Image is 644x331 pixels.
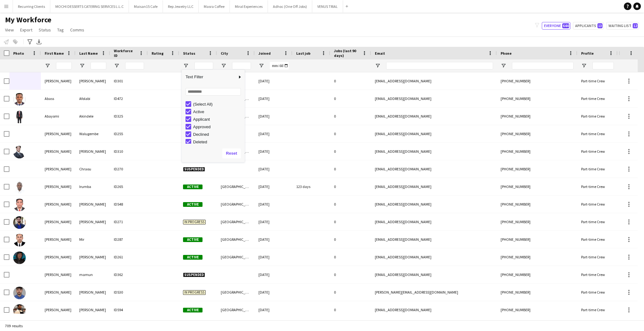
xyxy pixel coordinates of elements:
[13,216,26,229] img: Abdul Hannan
[13,93,26,106] img: Abass Afolabi
[330,196,371,213] div: 0
[330,284,371,301] div: 0
[371,196,497,213] div: [EMAIL_ADDRESS][DOMAIN_NAME]
[330,266,371,283] div: 0
[193,140,243,144] div: Deleted
[13,304,26,317] img: Abdullah Ashraf khan
[217,301,255,318] div: [GEOGRAPHIC_DATA]
[255,213,292,230] div: [DATE]
[193,109,243,114] div: Active
[618,231,644,248] div: 41
[79,63,85,69] button: Open Filter Menu
[217,231,255,248] div: [GEOGRAPHIC_DATA]
[230,0,268,13] button: Miral Experiences
[330,90,371,107] div: 0
[562,23,569,28] span: 644
[255,108,292,125] div: [DATE]
[258,63,264,69] button: Open Filter Menu
[50,0,129,13] button: MOCHI DESSERTS CATERING SERVICES L.L.C
[163,0,199,13] button: Rep Jewelry LLC
[13,287,26,299] img: Abdullah Alnounou
[497,284,577,301] div: [PHONE_NUMBER]
[497,108,577,125] div: [PHONE_NUMBER]
[618,143,644,160] div: 32
[371,284,497,301] div: [PERSON_NAME][EMAIL_ADDRESS][DOMAIN_NAME]
[110,108,148,125] div: ID325
[110,284,148,301] div: ID530
[18,26,35,34] a: Export
[186,88,241,96] input: Search filter values
[255,90,292,107] div: [DATE]
[75,143,110,160] div: [PERSON_NAME]
[75,125,110,142] div: Walugembe
[497,72,577,90] div: [PHONE_NUMBER]
[182,72,237,82] span: Text Filter
[292,178,330,195] div: 123 days
[129,0,163,13] button: Maisan15 Cafe
[577,72,618,90] div: Part-time Crew
[497,266,577,283] div: [PHONE_NUMBER]
[255,266,292,283] div: [DATE]
[114,48,136,58] span: Workforce ID
[183,51,195,56] span: Status
[497,231,577,248] div: [PHONE_NUMBER]
[618,213,644,230] div: 30
[110,143,148,160] div: ID310
[41,284,75,301] div: [PERSON_NAME]
[199,0,230,13] button: Masra Coffee
[110,160,148,178] div: ID270
[497,196,577,213] div: [PHONE_NUMBER]
[255,178,292,195] div: [DATE]
[330,231,371,248] div: 0
[577,108,618,125] div: Part-time Crew
[183,63,189,69] button: Open Filter Menu
[255,248,292,266] div: [DATE]
[618,108,644,125] div: 33
[183,308,203,312] span: Active
[375,63,380,69] button: Open Filter Menu
[618,196,644,213] div: 21
[581,63,587,69] button: Open Filter Menu
[371,160,497,178] div: [EMAIL_ADDRESS][DOMAIN_NAME]
[577,301,618,318] div: Part-time Crew
[75,160,110,178] div: Chraou
[41,196,75,213] div: [PERSON_NAME]
[577,213,618,230] div: Part-time Crew
[542,22,570,30] button: Everyone644
[110,213,148,230] div: ID271
[577,196,618,213] div: Part-time Crew
[330,248,371,266] div: 0
[497,178,577,195] div: [PHONE_NUMBER]
[577,231,618,248] div: Part-time Crew
[371,72,497,90] div: [EMAIL_ADDRESS][DOMAIN_NAME]
[193,102,243,107] div: (Select All)
[268,0,312,13] button: Adhoc (One Off Jobs)
[217,248,255,266] div: [GEOGRAPHIC_DATA]
[13,199,26,211] img: Abdul Arif
[183,290,206,295] span: In progress
[371,178,497,195] div: [EMAIL_ADDRESS][DOMAIN_NAME]
[255,72,292,90] div: [DATE]
[110,196,148,213] div: ID548
[75,231,110,248] div: Mir
[371,143,497,160] div: [EMAIL_ADDRESS][DOMAIN_NAME]
[592,62,614,69] input: Profile Filter Input
[5,15,51,25] span: My Workforce
[70,27,84,33] span: Comms
[193,117,243,122] div: Applicant
[41,72,75,90] div: [PERSON_NAME]
[371,125,497,142] div: [EMAIL_ADDRESS][DOMAIN_NAME]
[193,132,243,137] div: Declined
[371,90,497,107] div: [EMAIL_ADDRESS][DOMAIN_NAME]
[41,213,75,230] div: [PERSON_NAME]
[312,0,343,13] button: VENUS TRIAL
[91,62,106,69] input: Last Name Filter Input
[55,26,66,34] a: Tag
[110,125,148,142] div: ID255
[75,178,110,195] div: Irumba
[573,22,604,30] button: Applicants13
[3,26,16,34] a: View
[182,70,245,162] div: Column Filter
[618,284,644,301] div: 22
[125,62,144,69] input: Workforce ID Filter Input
